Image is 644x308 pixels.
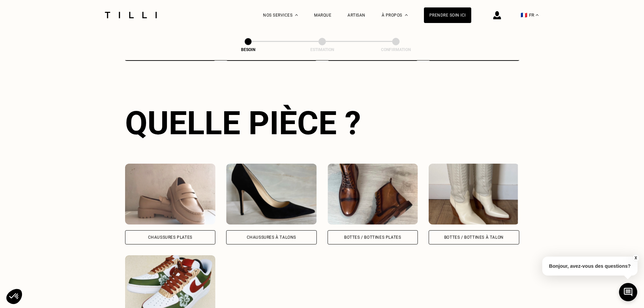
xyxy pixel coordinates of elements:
img: Tilli retouche votre Bottes / Bottines à talon [429,164,519,224]
span: 🇫🇷 [521,12,527,18]
img: Tilli retouche votre Chaussures Plates [125,164,216,224]
a: Prendre soin ici [424,7,471,23]
img: icône connexion [493,11,501,19]
a: Artisan [348,13,365,18]
img: Menu déroulant à propos [405,14,408,16]
img: Logo du service de couturière Tilli [102,12,159,18]
img: menu déroulant [536,14,539,16]
img: Menu déroulant [295,14,298,16]
div: Besoin [214,47,282,52]
img: Tilli retouche votre Bottes / Bottines plates [328,164,418,224]
button: X [632,254,639,262]
img: Tilli retouche votre Chaussures à Talons [226,164,317,224]
div: Chaussures à Talons [247,235,296,239]
div: Quelle pièce ? [125,104,519,142]
div: Chaussures Plates [148,235,192,239]
div: Estimation [288,47,356,52]
a: Marque [314,13,331,18]
div: Confirmation [362,47,430,52]
p: Bonjour, avez-vous des questions? [542,257,638,276]
div: Bottes / Bottines à talon [444,235,504,239]
div: Bottes / Bottines plates [344,235,401,239]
